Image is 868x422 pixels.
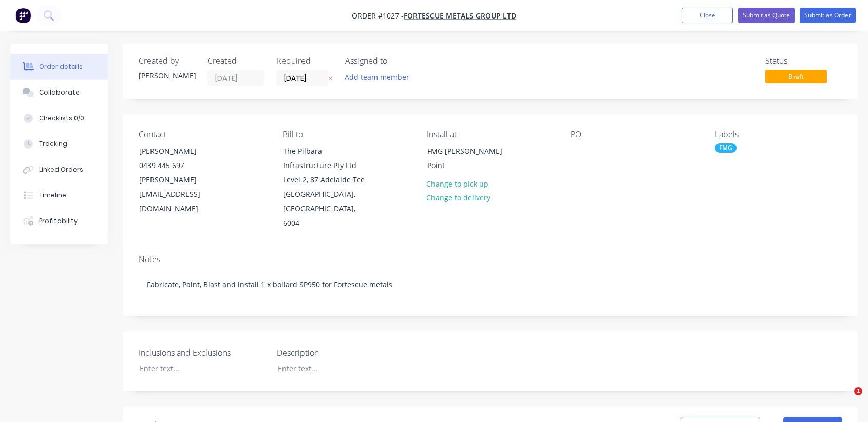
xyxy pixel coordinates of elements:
div: Install at [427,130,554,139]
button: Linked Orders [10,157,108,182]
div: 0439 445 697 [139,158,224,173]
div: Collaborate [39,88,80,97]
button: Submit as Quote [738,8,795,23]
div: Linked Orders [39,165,83,174]
iframe: Intercom live chat [833,387,858,412]
div: Contact [139,130,266,139]
div: Checklists 0/0 [39,114,84,123]
span: Draft [765,70,827,83]
span: 1 [854,387,862,395]
div: Fabricate, Paint, Blast and install 1 x bollard SP950 for Fortescue metals [139,269,842,300]
div: [PERSON_NAME] [139,144,224,158]
div: Notes [139,254,842,264]
div: [PERSON_NAME][EMAIL_ADDRESS][DOMAIN_NAME] [139,173,224,216]
div: Labels [715,130,842,139]
div: Status [765,56,842,66]
div: FMG [715,143,737,153]
div: The Pilbara Infrastructure Pty Ltd Level 2, 87 Adelaide Tce[GEOGRAPHIC_DATA], [GEOGRAPHIC_DATA], ... [274,143,377,231]
div: Assigned to [345,56,448,66]
span: Order #1027 - [352,11,404,21]
div: FMG [PERSON_NAME] Point [419,143,521,176]
a: FORTESCUE METALS GROUP LTD [404,11,516,21]
div: PO [571,130,698,139]
label: Description [277,346,405,359]
button: Order details [10,54,108,80]
div: The Pilbara Infrastructure Pty Ltd Level 2, 87 Adelaide Tce [283,144,368,187]
div: Bill to [282,130,410,139]
button: Timeline [10,182,108,208]
div: Tracking [39,139,67,149]
button: Change to pick up [421,176,494,190]
img: Factory [15,8,31,23]
button: Collaborate [10,80,108,105]
label: Inclusions and Exclusions [139,346,267,359]
button: Add team member [345,70,415,84]
div: Created [207,56,264,66]
div: [PERSON_NAME]0439 445 697[PERSON_NAME][EMAIL_ADDRESS][DOMAIN_NAME] [130,143,233,216]
button: Add team member [339,70,415,84]
div: FMG [PERSON_NAME] Point [427,144,513,173]
button: Submit as Order [800,8,856,23]
div: Timeline [39,191,66,200]
div: Profitability [39,216,78,226]
div: [PERSON_NAME] [139,70,195,81]
div: Required [276,56,333,66]
div: Order details [39,62,83,71]
button: Change to delivery [421,191,496,205]
button: Tracking [10,131,108,157]
button: Checklists 0/0 [10,105,108,131]
button: Close [682,8,733,23]
button: Profitability [10,208,108,234]
div: [GEOGRAPHIC_DATA], [GEOGRAPHIC_DATA], 6004 [283,187,368,230]
div: Created by [139,56,195,66]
